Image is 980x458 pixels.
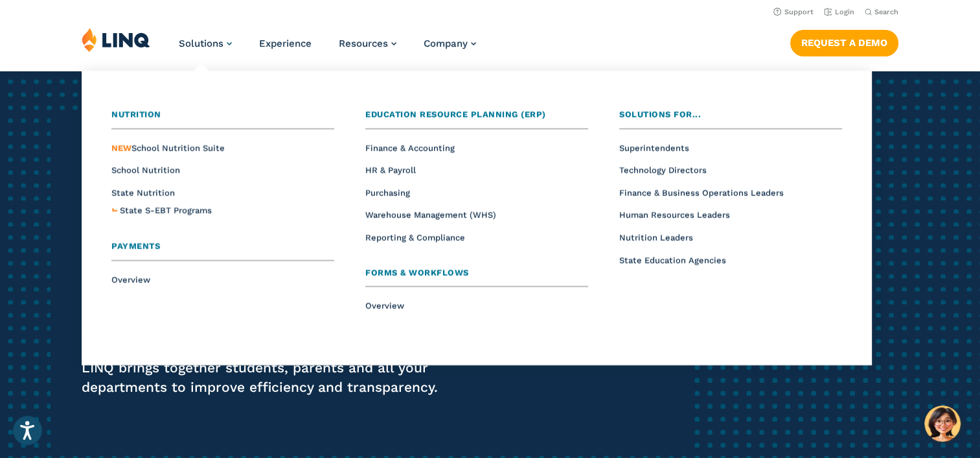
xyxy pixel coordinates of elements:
p: LINQ brings together students, parents and all your departments to improve efficiency and transpa... [82,358,459,397]
span: School Nutrition Suite [111,143,225,153]
a: Finance & Accounting [365,143,455,153]
a: Solutions [179,38,232,49]
a: Reporting & Compliance [365,233,465,243]
a: Nutrition [111,108,334,129]
span: NEW [111,143,131,153]
a: HR & Payroll [365,165,416,175]
a: Human Resources Leaders [619,210,730,220]
img: LINQ | K‑12 Software [82,27,150,52]
a: Nutrition Leaders [619,233,693,243]
span: Search [874,8,898,16]
a: NEWSchool Nutrition Suite [111,143,225,153]
a: Request a Demo [790,30,898,56]
a: State S-EBT Programs [120,204,212,218]
span: Forms & Workflows [365,268,469,278]
a: Overview [111,275,150,285]
a: Purchasing [365,188,410,198]
a: Company [424,38,476,49]
span: State S-EBT Programs [120,206,212,215]
a: Solutions for... [619,108,842,129]
a: Warehouse Management (WHS) [365,210,496,220]
a: Login [824,8,854,16]
span: Solutions [179,38,223,49]
button: Open Search Bar [865,7,898,17]
a: Resources [339,38,396,49]
a: Experience [259,38,312,49]
a: State Education Agencies [619,256,726,265]
a: School Nutrition [111,165,180,175]
a: Finance & Business Operations Leaders [619,188,784,198]
nav: Primary Navigation [179,27,476,70]
a: Payments [111,240,334,261]
button: Hello, have a question? Let’s chat. [924,405,961,442]
span: Solutions for... [619,110,701,119]
span: Resources [339,38,388,49]
a: Education Resource Planning (ERP) [365,108,588,129]
a: State Nutrition [111,188,175,198]
span: Education Resource Planning (ERP) [365,110,546,119]
nav: Button Navigation [790,27,898,56]
a: Support [773,8,814,16]
span: Nutrition [111,110,161,119]
a: Forms & Workflows [365,267,588,287]
a: Overview [365,301,404,311]
span: Company [424,38,468,49]
span: Payments [111,241,160,251]
a: Technology Directors [619,165,707,175]
a: Superintendents [619,143,689,153]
